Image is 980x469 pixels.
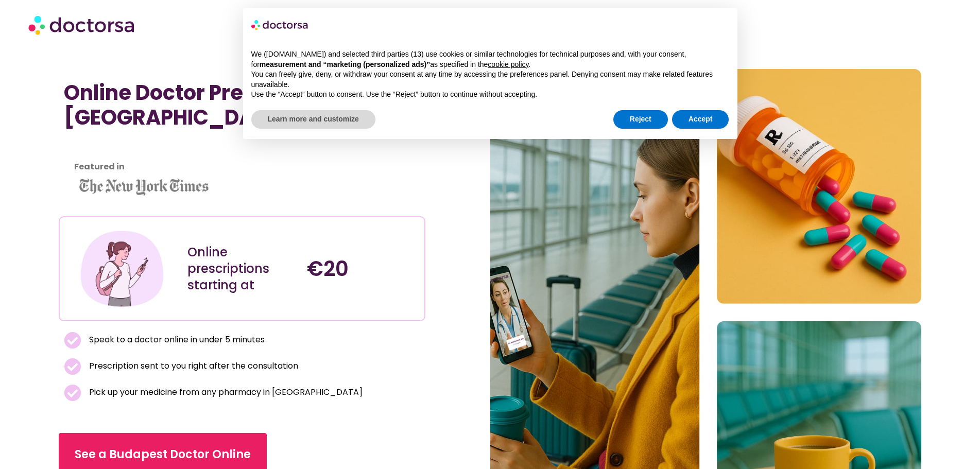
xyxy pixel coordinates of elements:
[251,49,729,70] p: We ([DOMAIN_NAME]) and selected third parties (13) use cookies or similar technologies for techni...
[251,70,729,90] p: You can freely give, deny, or withdraw your consent at any time by accessing the preferences pane...
[307,256,417,281] h4: €20
[87,333,265,347] span: Speak to a doctor online in under 5 minutes
[251,16,309,33] img: logo
[488,60,528,68] a: cookie policy
[672,110,729,129] button: Accept
[64,80,420,130] h1: Online Doctor Prescription in [GEOGRAPHIC_DATA]
[74,161,125,172] strong: Featured in
[613,110,668,129] button: Reject
[78,225,166,312] img: Illustration depicting a young woman in a casual outfit, engaged with her smartphone. She has a p...
[187,244,297,293] div: Online prescriptions starting at
[64,140,218,152] iframe: Customer reviews powered by Trustpilot
[87,385,363,399] span: Pick up your medicine from any pharmacy in [GEOGRAPHIC_DATA]
[75,446,251,463] span: See a Budapest Doctor Online
[64,152,420,165] iframe: Customer reviews powered by Trustpilot
[251,110,375,129] button: Learn more and customize
[87,359,298,373] span: Prescription sent to you right after the consultation
[251,90,729,100] p: Use the “Accept” button to consent. Use the “Reject” button to continue without accepting.
[260,60,430,68] strong: measurement and “marketing (personalized ads)”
